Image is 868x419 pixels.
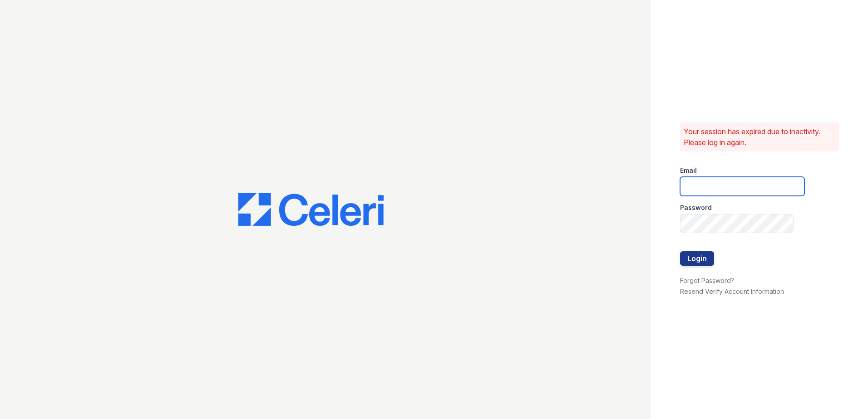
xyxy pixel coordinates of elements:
button: Login [680,251,714,266]
img: CE_Logo_Blue-a8612792a0a2168367f1c8372b55b34899dd931a85d93a1a3d3e32e68fde9ad4.png [238,193,384,226]
a: Resend Verify Account Information [680,287,784,295]
label: Email [680,166,697,175]
label: Password [680,203,712,212]
p: Your session has expired due to inactivity. Please log in again. [684,126,835,148]
a: Forgot Password? [680,277,734,284]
